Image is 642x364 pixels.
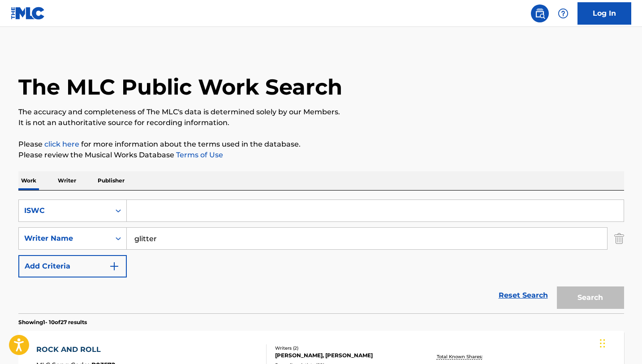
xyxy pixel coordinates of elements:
img: Delete Criterion [614,227,624,250]
p: Showing 1 - 10 of 27 results [18,318,87,326]
div: Writers ( 2 ) [275,345,410,351]
div: Help [554,4,572,22]
img: help [558,8,569,19]
p: It is not an authoritative source for recording information. [18,117,624,128]
a: Public Search [531,4,549,22]
iframe: Chat Widget [597,321,642,364]
a: Terms of Use [174,151,223,159]
img: search [534,8,545,19]
button: Add Criteria [18,255,127,277]
img: MLC Logo [11,7,45,20]
a: Reset Search [494,286,552,305]
form: Search Form [18,199,624,313]
h1: The MLC Public Work Search [18,74,342,100]
p: Total Known Shares: [437,353,485,360]
p: Writer [55,171,79,190]
a: click here [44,140,79,148]
div: Drag [600,330,605,357]
p: Please for more information about the terms used in the database. [18,139,624,150]
p: Publisher [95,171,127,190]
div: ISWC [24,205,105,216]
div: [PERSON_NAME], [PERSON_NAME] [275,351,410,360]
p: Please review the Musical Works Database [18,150,624,160]
div: Writer Name [24,233,105,244]
a: Log In [577,2,631,25]
img: 9d2ae6d4665cec9f34b9.svg [109,261,120,272]
p: The accuracy and completeness of The MLC's data is determined solely by our Members. [18,107,624,117]
div: ROCK AND ROLL [36,344,115,355]
p: Work [18,171,39,190]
